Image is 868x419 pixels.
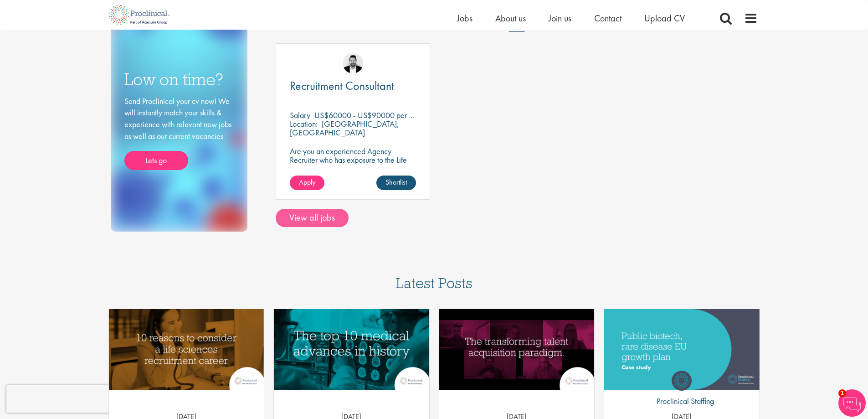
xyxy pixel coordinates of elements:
[290,147,416,181] p: Are you an experienced Agency Recruiter who has exposure to the Life Sciences market and looking ...
[274,309,429,390] a: Link to a post
[290,110,310,120] span: Salary
[109,309,264,390] a: Link to a post
[274,309,429,390] img: Top 10 medical advances in history
[650,371,714,412] a: Proclinical Staffing Proclinical Staffing
[124,95,234,171] div: Send Proclinical your cv now! We will instantly match your skills & experience with relevant new ...
[396,275,473,297] h3: Latest Posts
[604,309,760,390] a: Link to a post
[838,389,846,397] span: 1
[290,119,399,138] p: [GEOGRAPHIC_DATA], [GEOGRAPHIC_DATA]
[124,71,234,88] h3: Low on time?
[594,12,621,24] a: Contact
[6,385,123,413] iframe: reCAPTCHA
[439,309,595,390] a: Link to a post
[290,176,324,190] a: Apply
[299,177,315,187] span: Apply
[276,209,349,227] a: View all jobs
[650,395,714,407] p: Proclinical Staffing
[549,12,571,24] a: Join us
[439,309,595,390] img: Proclinical host LEAP TA Life Sciences panel discussion about the transforming talent acquisition...
[495,12,526,24] a: About us
[604,309,760,390] img: Public biotech, rare disease EU growth plan thumbnail
[290,119,318,129] span: Location:
[376,176,416,190] a: Shortlist
[124,151,188,170] a: Lets go
[838,389,866,417] img: Chatbot
[109,309,264,390] img: 10 reasons to consider a life sciences recruitment career | Recruitment consultant on the phone
[314,110,429,120] p: US$60000 - US$90000 per annum
[290,80,416,92] a: Recruitment Consultant
[457,12,473,24] a: Jobs
[672,371,692,391] img: Proclinical Staffing
[343,53,363,73] img: Ross Wilkings
[644,12,685,24] a: Upload CV
[290,78,394,93] span: Recruitment Consultant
